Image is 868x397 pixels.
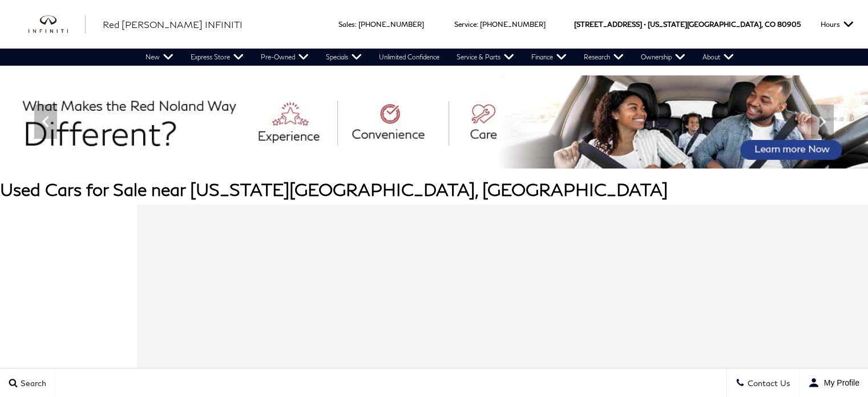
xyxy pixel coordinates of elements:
[355,20,357,29] span: :
[745,378,790,388] span: Contact Us
[694,49,742,66] a: About
[137,49,742,66] nav: Main Navigation
[103,18,243,31] a: Red [PERSON_NAME] INFINITI
[29,15,86,34] img: INFINITI
[338,20,355,29] span: Sales
[454,20,477,29] span: Service
[358,20,424,29] a: [PHONE_NUMBER]
[103,19,243,30] span: Red [PERSON_NAME] INFINITI
[477,20,478,29] span: :
[574,20,801,29] a: [STREET_ADDRESS] • [US_STATE][GEOGRAPHIC_DATA], CO 80905
[448,49,523,66] a: Service & Parts
[252,49,317,66] a: Pre-Owned
[29,15,86,34] a: infiniti
[800,368,868,397] button: user-profile-menu
[480,20,546,29] a: [PHONE_NUMBER]
[18,378,46,388] span: Search
[632,49,694,66] a: Ownership
[182,49,252,66] a: Express Store
[523,49,575,66] a: Finance
[137,49,182,66] a: New
[575,49,632,66] a: Research
[819,378,859,387] span: My Profile
[317,49,370,66] a: Specials
[370,49,448,66] a: Unlimited Confidence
